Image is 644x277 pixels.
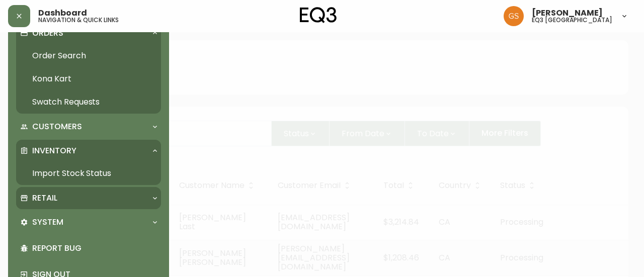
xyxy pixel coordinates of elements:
[16,90,161,114] a: Swatch Requests
[32,28,63,39] p: Orders
[38,17,119,23] h5: navigation & quick links
[32,145,76,156] p: Inventory
[16,67,161,90] a: Kona Kart
[32,193,57,204] p: Retail
[16,187,161,209] div: Retail
[16,162,161,185] a: Import Stock Status
[532,9,603,17] span: [PERSON_NAME]
[532,17,612,23] h5: eq3 [GEOGRAPHIC_DATA]
[504,6,524,26] img: 6b403d9c54a9a0c30f681d41f5fc2571
[32,217,63,228] p: System
[16,211,161,233] div: System
[16,116,161,138] div: Customers
[16,22,161,44] div: Orders
[16,235,161,261] div: Report Bug
[38,9,87,17] span: Dashboard
[32,243,157,254] p: Report Bug
[16,140,161,162] div: Inventory
[300,7,337,23] img: logo
[32,121,82,132] p: Customers
[16,44,161,67] a: Order Search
